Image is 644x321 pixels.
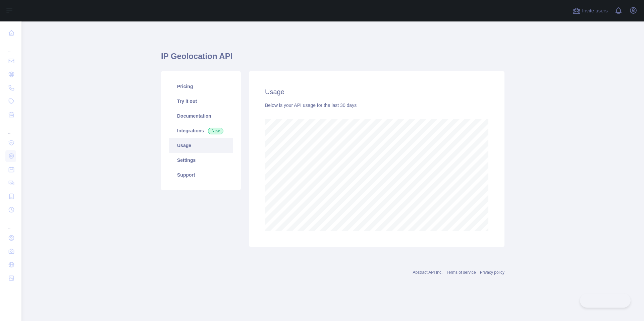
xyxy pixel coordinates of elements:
a: Documentation [169,109,233,123]
a: Terms of service [446,270,476,275]
span: New [208,128,223,134]
a: Abstract API Inc. [413,270,443,275]
a: Settings [169,153,233,168]
a: Pricing [169,79,233,94]
a: Usage [169,138,233,153]
button: Invite users [571,5,609,16]
a: Privacy policy [480,270,504,275]
h1: IP Geolocation API [161,51,504,67]
iframe: Toggle Customer Support [580,294,631,308]
h2: Usage [265,87,488,97]
div: ... [5,40,16,54]
div: ... [5,217,16,231]
div: ... [5,122,16,135]
a: Integrations New [169,123,233,138]
div: Below is your API usage for the last 30 days [265,102,488,109]
span: Invite users [582,7,608,15]
a: Support [169,168,233,182]
a: Try it out [169,94,233,109]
